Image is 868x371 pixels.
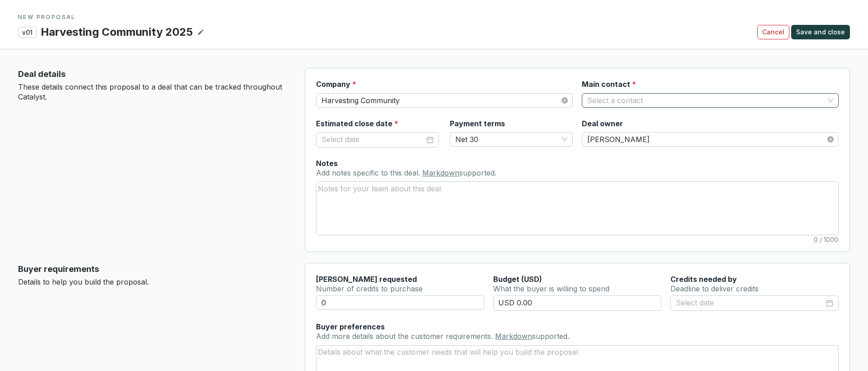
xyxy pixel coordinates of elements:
button: Cancel [757,25,789,39]
span: Deadline to deliver credits [670,284,759,293]
label: Payment terms [450,119,505,128]
label: Deal owner [582,119,623,128]
span: supported. [532,332,569,341]
span: supported. [459,168,496,177]
a: Markdown [422,168,459,177]
span: Number of credits to purchase [316,284,423,293]
label: [PERSON_NAME] requested [316,274,417,284]
label: Main contact [582,79,636,89]
label: Buyer preferences [316,322,385,332]
p: Buyer requirements [18,263,290,276]
span: Add more details about the customer requirements. [316,332,495,341]
p: NEW PROPOSAL [18,14,850,21]
label: Credits needed by [670,274,737,284]
span: Net 30 [455,133,567,146]
a: Markdown [495,332,532,341]
label: Notes [316,158,338,168]
p: Harvesting Community 2025 [40,24,193,40]
span: Add notes specific to this deal. [316,168,422,177]
label: Company [316,79,356,89]
span: close-circle [827,136,834,143]
p: These details connect this proposal to a deal that can be tracked throughout Catalyst. [18,82,290,102]
span: Budget (USD) [493,275,542,284]
span: Cancel [762,28,784,37]
span: Save and close [796,28,845,37]
button: Save and close [791,25,850,39]
span: Harvesting Community [321,94,567,107]
label: Estimated close date [316,119,398,128]
p: Details to help you build the proposal. [18,277,290,287]
span: Eugenio Jimenez Dominguez [587,133,833,146]
span: close-circle [561,97,568,104]
input: Select date [676,297,824,309]
p: Deal details [18,68,290,81]
p: v01 [18,27,37,38]
span: What the buyer is willing to spend [493,284,609,293]
input: Select date [321,134,425,146]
